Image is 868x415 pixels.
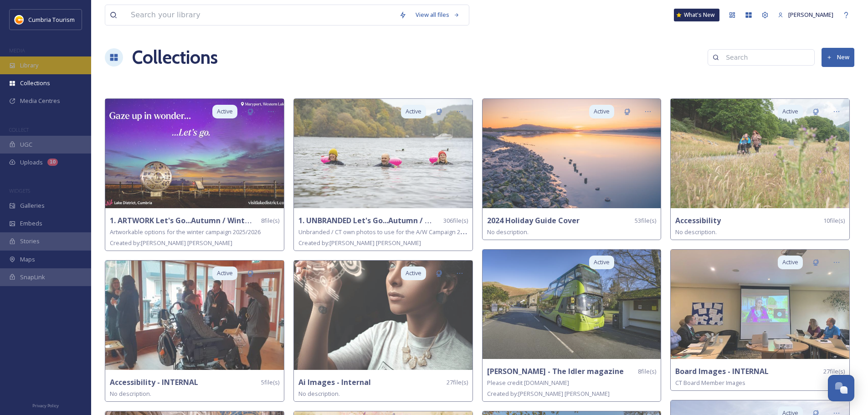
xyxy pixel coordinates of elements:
[674,9,719,21] a: What's New
[217,107,233,116] span: Active
[20,219,42,228] span: Embeds
[773,6,838,24] a: [PERSON_NAME]
[487,366,624,376] strong: [PERSON_NAME] - The Idler magazine
[487,215,580,225] strong: 2024 Holiday Guide Cover
[20,237,40,246] span: Stories
[20,61,38,70] span: Library
[788,10,833,19] span: [PERSON_NAME]
[594,107,610,116] span: Active
[20,255,35,264] span: Maps
[675,366,769,376] strong: Board Images - INTERNAL
[9,47,25,54] span: MEDIA
[294,261,473,370] img: pexels-alipazani-2777898.jpg
[126,5,395,25] input: Search your library
[823,216,845,225] span: 10 file(s)
[294,99,473,208] img: 4369abac-0e13-4f84-b7dd-f4dd0c716007.jpg
[20,140,32,149] span: UGC
[28,15,75,24] span: Cumbria Tourism
[20,97,60,105] span: Media Centres
[9,187,30,194] span: WIDGETS
[483,250,661,359] img: 59a471ea-aa04-4bed-a543-8a2cc675d026.jpg
[675,379,745,387] span: CT Board Member Images
[823,367,845,376] span: 27 file(s)
[635,216,656,225] span: 53 file(s)
[638,367,656,376] span: 8 file(s)
[671,99,849,208] img: PM205135.jpg
[132,44,218,71] a: Collections
[675,228,717,236] span: No description.
[298,215,479,225] strong: 1. UNBRANDED Let's Go...Autumn / Winter 2025/26
[20,201,45,210] span: Galleries
[443,216,468,225] span: 306 file(s)
[105,261,284,370] img: acc2.jpg
[298,377,371,387] strong: Ai Images - Internal
[110,228,261,236] span: Artworkable options for the winter campaign 2025/2026
[110,377,198,387] strong: Accessibility - INTERNAL
[822,48,854,67] button: New
[406,107,421,116] span: Active
[782,258,798,266] span: Active
[32,400,59,410] a: Privacy Policy
[20,273,45,282] span: SnapLink
[261,216,279,225] span: 8 file(s)
[675,215,721,225] strong: Accessibility
[20,158,43,167] span: Uploads
[9,126,29,133] span: COLLECT
[487,379,569,387] span: Please credit [DOMAIN_NAME]
[105,99,284,208] img: bbc618b9-ea8a-4cc9-be12-fbc970b9ebb2.jpg
[298,389,340,398] span: No description.
[298,239,421,247] span: Created by: [PERSON_NAME] [PERSON_NAME]
[671,250,849,359] img: fb090906-2ed3-4e81-b708-7a25e1f1333c.jpg
[47,159,58,166] div: 10
[447,378,468,387] span: 27 file(s)
[483,99,661,208] img: _DSC7160-HDR-Edit%25202.jpg
[828,375,854,401] button: Open Chat
[406,269,421,277] span: Active
[261,378,279,387] span: 5 file(s)
[594,258,610,266] span: Active
[487,228,529,236] span: No description.
[721,48,810,67] input: Search
[15,15,24,24] img: images.jpg
[110,389,151,398] span: No description.
[32,403,59,409] span: Privacy Policy
[20,79,50,87] span: Collections
[110,239,232,247] span: Created by: [PERSON_NAME] [PERSON_NAME]
[298,227,484,236] span: Unbranded / CT own photos to use for the A/W Campaign 2025 2026
[411,6,464,24] a: View all files
[110,215,282,225] strong: 1. ARTWORK Let's Go...Autumn / Winter 2025/26
[217,269,233,277] span: Active
[487,389,610,398] span: Created by: [PERSON_NAME] [PERSON_NAME]
[782,107,798,116] span: Active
